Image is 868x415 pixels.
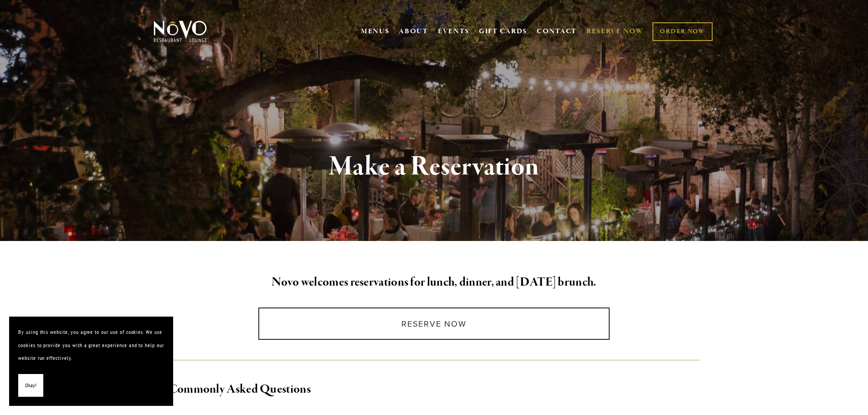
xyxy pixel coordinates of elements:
h2: Commonly Asked Questions [169,380,700,399]
a: MENUS [361,27,390,36]
a: RESERVE NOW [586,23,644,40]
span: Okay! [25,379,36,392]
button: Okay! [18,374,43,397]
a: GIFT CARDS [479,23,527,40]
section: Cookie banner [9,317,173,406]
a: ABOUT [399,27,428,36]
h2: Novo welcomes reservations for lunch, dinner, and [DATE] brunch. [169,273,700,292]
p: By using this website, you agree to our use of cookies. We use cookies to provide you with a grea... [18,326,164,365]
strong: Make a Reservation [329,149,539,184]
a: Reserve Now [258,307,610,340]
a: ORDER NOW [652,22,712,41]
a: EVENTS [438,27,469,36]
a: CONTACT [537,23,577,40]
img: Novo Restaurant &amp; Lounge [152,20,209,43]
